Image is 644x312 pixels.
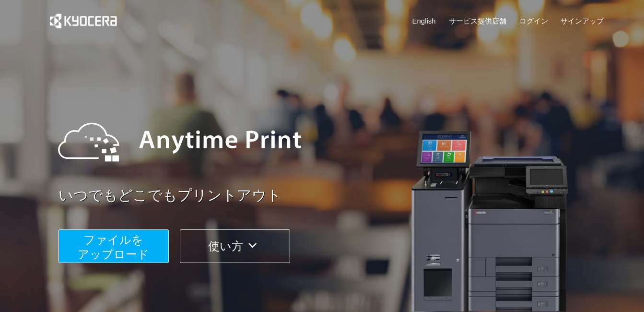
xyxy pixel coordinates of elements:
[412,16,436,26] a: English
[561,16,604,26] a: サインアップ
[519,16,548,26] a: ログイン
[59,185,610,206] a: いつでもどこでもプリントアウト
[449,16,506,26] a: サービス提供店舗
[180,229,290,263] button: 使い方
[59,229,169,263] button: ファイルを​​アップロード
[78,233,149,261] span: ファイルを ​​アップロード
